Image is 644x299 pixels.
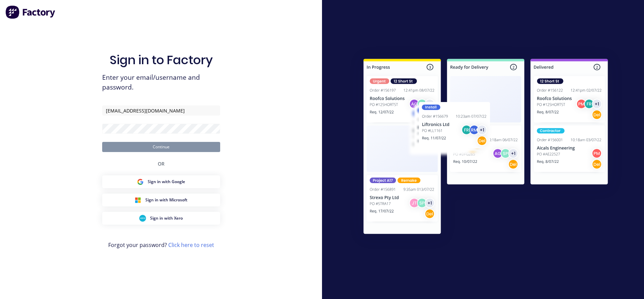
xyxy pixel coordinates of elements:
[168,241,214,249] a: Click here to reset
[5,5,56,19] img: Factory
[102,194,220,206] button: Microsoft Sign inSign in with Microsoft
[135,197,141,203] img: Microsoft Sign in
[108,241,214,249] span: Forgot your password?
[102,105,220,116] input: Email/Username
[137,178,144,185] img: Google Sign in
[139,215,146,222] img: Xero Sign in
[110,53,213,67] h1: Sign in to Factory
[102,142,220,152] button: Continue
[145,197,187,203] span: Sign in with Microsoft
[150,215,183,221] span: Sign in with Xero
[148,179,185,185] span: Sign in with Google
[158,152,165,175] div: OR
[102,73,220,92] span: Enter your email/username and password.
[349,45,623,250] img: Sign in
[102,175,220,188] button: Google Sign inSign in with Google
[102,212,220,225] button: Xero Sign inSign in with Xero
